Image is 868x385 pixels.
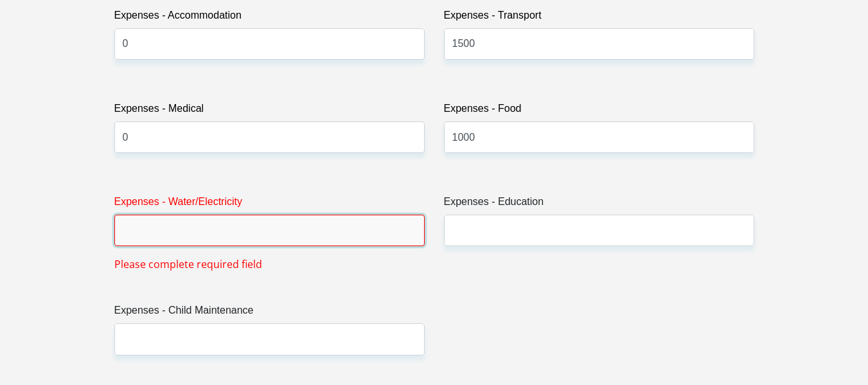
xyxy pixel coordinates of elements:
label: Expenses - Water/Electricity [114,194,425,215]
label: Expenses - Transport [444,8,754,28]
input: Expenses - Food [444,121,754,153]
span: Please complete required field [114,256,262,272]
input: Expenses - Accommodation [114,28,425,60]
input: Expenses - Child Maintenance [114,323,425,355]
label: Expenses - Medical [114,101,425,121]
label: Expenses - Food [444,101,754,121]
label: Expenses - Accommodation [114,8,425,28]
input: Expenses - Water/Electricity [114,215,425,246]
input: Expenses - Transport [444,28,754,60]
input: Expenses - Education [444,215,754,246]
label: Expenses - Education [444,194,754,215]
label: Expenses - Child Maintenance [114,303,425,323]
input: Expenses - Medical [114,121,425,153]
